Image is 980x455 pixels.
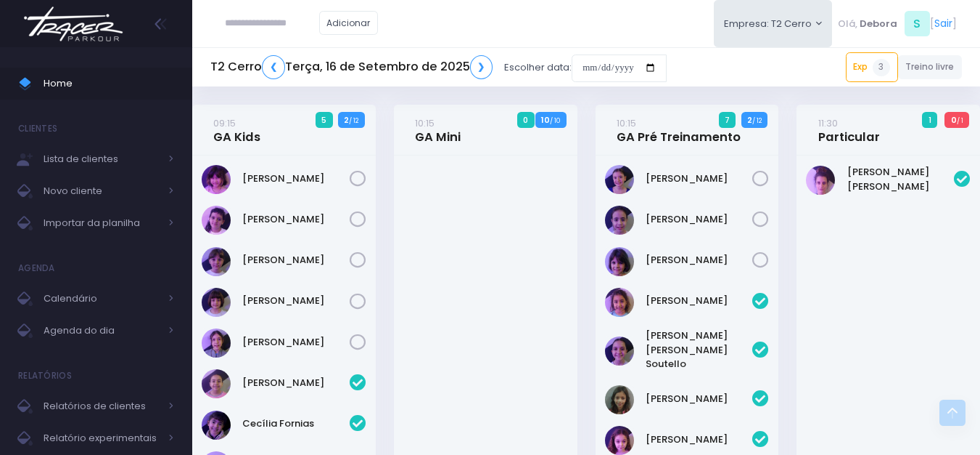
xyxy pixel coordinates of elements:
[242,376,350,390] a: [PERSON_NAME]
[202,411,231,440] img: Cecília Fornias Gomes
[44,289,160,308] span: Calendário
[846,52,898,81] a: Exp3
[44,150,160,169] span: Lista de clientes
[202,329,231,358] img: Olivia Chiesa
[349,116,358,125] small: / 12
[832,7,962,40] div: [ ]
[213,116,260,145] a: 09:15GA Kids
[242,294,350,308] a: [PERSON_NAME]
[262,55,285,79] a: ❮
[213,116,236,130] small: 09:15
[860,17,897,31] span: Debora
[646,294,753,308] a: [PERSON_NAME]
[242,335,350,350] a: [PERSON_NAME]
[605,426,634,455] img: Luisa Tomchinsky Montezano
[202,247,231,276] img: Maria Clara Frateschi
[18,114,57,143] h4: Clientes
[847,165,955,193] a: [PERSON_NAME] [PERSON_NAME]
[951,114,957,126] strong: 0
[605,165,634,194] img: Jasmim rocha
[44,214,160,233] span: Importar da planilha
[646,432,753,447] a: [PERSON_NAME]
[316,112,333,128] span: 5
[44,321,160,340] span: Agenda do dia
[605,337,634,366] img: Ana Helena Soutello
[242,212,350,227] a: [PERSON_NAME]
[202,288,231,317] img: Mariana Abramo
[202,206,231,235] img: Clara Guimaraes Kron
[922,112,937,128] span: 1
[747,114,752,126] strong: 2
[646,212,753,227] a: [PERSON_NAME]
[934,16,952,31] a: Sair
[905,11,930,36] span: S
[818,116,838,130] small: 11:30
[646,172,753,186] a: [PERSON_NAME]
[646,329,753,371] a: [PERSON_NAME] [PERSON_NAME] Soutello
[646,253,753,267] a: [PERSON_NAME]
[818,116,880,145] a: 11:30Particular
[605,288,634,317] img: Alice Oliveira Castro
[646,392,753,406] a: [PERSON_NAME]
[44,397,160,416] span: Relatórios de clientes
[210,51,667,84] div: Escolher data:
[605,385,634,414] img: Julia de Campos Munhoz
[617,116,741,145] a: 10:15GA Pré Treinamento
[319,11,379,35] a: Adicionar
[957,116,963,125] small: / 1
[838,17,857,31] span: Olá,
[44,429,160,448] span: Relatório experimentais
[242,416,350,431] a: Cecília Fornias
[898,55,963,79] a: Treino livre
[605,206,634,235] img: Luzia Rolfini Fernandes
[806,166,835,195] img: Maria Laura Bertazzi
[550,116,560,125] small: / 10
[415,116,461,145] a: 10:15GA Mini
[202,369,231,398] img: Beatriz Cogo
[210,55,493,79] h5: T2 Cerro Terça, 16 de Setembro de 2025
[18,254,55,283] h4: Agenda
[605,247,634,276] img: Malu Bernardes
[202,165,231,194] img: Chiara Real Oshima Hirata
[470,55,493,79] a: ❯
[517,112,535,128] span: 0
[541,114,550,126] strong: 10
[44,74,174,93] span: Home
[242,253,350,267] a: [PERSON_NAME]
[617,116,636,130] small: 10:15
[873,59,890,76] span: 3
[752,116,762,125] small: / 12
[719,112,736,128] span: 7
[18,361,72,390] h4: Relatórios
[415,116,435,130] small: 10:15
[242,172,350,186] a: [PERSON_NAME]
[344,114,349,126] strong: 2
[44,182,160,201] span: Novo cliente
